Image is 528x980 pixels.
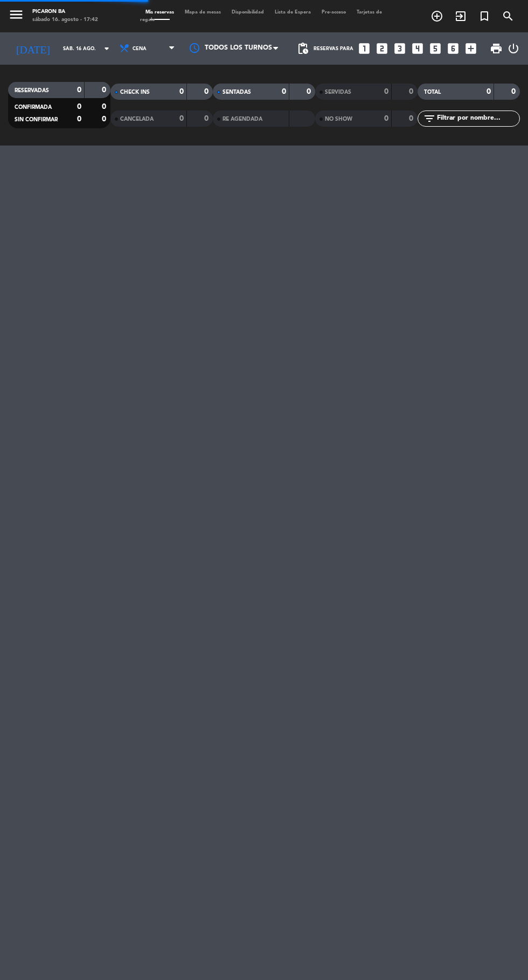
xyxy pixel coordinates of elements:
[77,86,81,94] strong: 0
[120,89,150,95] span: CHECK INS
[269,10,316,15] span: Lista de Espera
[226,10,269,15] span: Disponibilidad
[179,88,184,95] strong: 0
[204,115,211,122] strong: 0
[223,89,251,95] span: SENTADAS
[15,105,52,110] span: CONFIRMADA
[8,6,24,23] i: menu
[409,88,415,95] strong: 0
[490,42,503,55] span: print
[478,10,491,23] i: turned_in_not
[507,42,520,55] i: power_settings_new
[102,103,108,111] strong: 0
[307,88,313,95] strong: 0
[204,88,211,95] strong: 0
[511,88,518,95] strong: 0
[32,8,98,16] div: Picaron BA
[411,42,425,56] i: looks_4
[446,42,460,56] i: looks_6
[375,42,389,56] i: looks_two
[507,32,520,65] div: LOG OUT
[423,112,436,125] i: filter_list
[314,46,353,52] span: Reservas para
[316,10,351,15] span: Pre-acceso
[102,115,108,123] strong: 0
[409,115,415,122] strong: 0
[8,6,24,25] button: menu
[102,86,108,94] strong: 0
[454,10,467,23] i: exit_to_app
[428,42,442,56] i: looks_5
[32,16,98,24] div: sábado 16. agosto - 17:42
[357,42,371,56] i: looks_one
[502,10,515,23] i: search
[296,42,309,55] span: pending_actions
[77,103,81,111] strong: 0
[487,88,491,95] strong: 0
[436,113,519,125] input: Filtrar por nombre...
[15,88,49,93] span: RESERVADAS
[430,10,443,23] i: add_circle_outline
[120,116,154,122] span: CANCELADA
[8,38,58,59] i: [DATE]
[464,42,478,56] i: add_box
[393,42,407,56] i: looks_3
[140,10,179,15] span: Mis reservas
[179,10,226,15] span: Mapa de mesas
[384,115,388,122] strong: 0
[325,89,351,95] span: SERVIDAS
[223,116,262,122] span: RE AGENDADA
[179,115,184,122] strong: 0
[325,116,352,122] span: NO SHOW
[384,88,388,95] strong: 0
[100,42,113,55] i: arrow_drop_down
[424,89,441,95] span: TOTAL
[77,115,81,123] strong: 0
[133,46,147,52] span: Cena
[15,117,58,122] span: SIN CONFIRMAR
[282,88,286,95] strong: 0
